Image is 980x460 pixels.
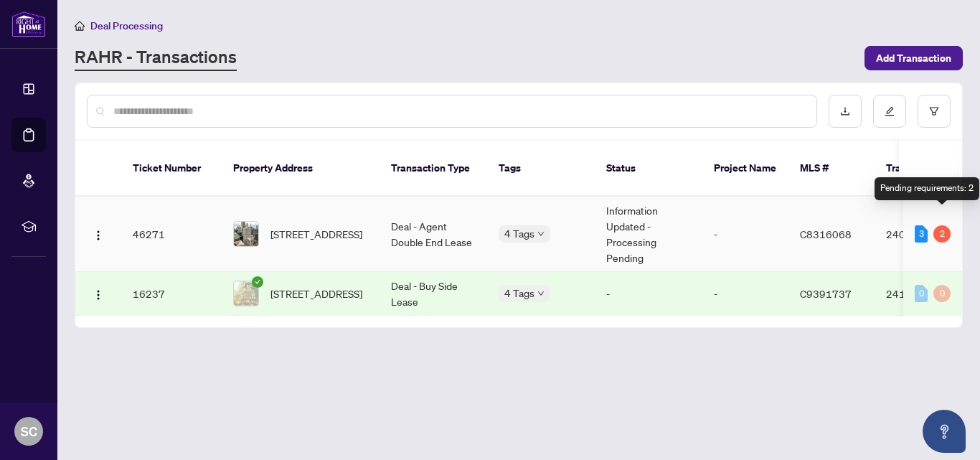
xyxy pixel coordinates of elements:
button: Logo [87,222,110,245]
span: 4 Tags [504,285,534,301]
span: check-circle [252,276,263,288]
span: C8316068 [800,227,852,240]
span: down [537,290,545,297]
span: filter [929,106,939,116]
div: Pending requirements: 2 [875,177,979,200]
th: Ticket Number [121,141,222,197]
img: Logo [93,230,104,241]
span: [STREET_ADDRESS] [270,286,362,301]
th: Status [595,141,702,197]
div: 0 [933,285,951,302]
button: download [829,95,862,128]
td: Deal - Buy Side Lease [380,272,487,316]
img: thumbnail-img [234,281,258,306]
span: SC [21,421,37,441]
th: Trade Number [875,141,975,197]
div: 0 [915,285,928,302]
img: Logo [93,289,104,301]
th: Tags [487,141,595,197]
span: download [840,106,850,116]
td: - [702,197,788,272]
button: Add Transaction [864,46,963,70]
th: Transaction Type [380,141,487,197]
td: Information Updated - Processing Pending [595,197,702,272]
td: Deal - Agent Double End Lease [380,197,487,272]
span: down [537,230,545,238]
th: Property Address [222,141,380,197]
button: edit [873,95,906,128]
td: - [702,272,788,316]
td: 46271 [121,197,222,272]
div: 3 [915,225,928,243]
button: Logo [87,282,110,305]
th: Project Name [702,141,788,197]
span: Add Transaction [876,47,951,70]
span: 4 Tags [504,225,534,242]
th: MLS # [788,141,875,197]
td: 16237 [121,272,222,316]
img: thumbnail-img [234,222,258,246]
span: [STREET_ADDRESS] [270,226,362,242]
span: home [75,21,85,31]
button: filter [918,95,951,128]
td: 2408743 [875,197,975,272]
img: logo [11,11,46,37]
span: Deal Processing [90,19,163,32]
button: Open asap [923,410,966,453]
td: - [595,272,702,316]
a: RAHR - Transactions [75,45,237,71]
span: C9391737 [800,287,852,300]
td: 2418953 [875,272,975,316]
span: edit [885,106,895,116]
div: 2 [933,225,951,243]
